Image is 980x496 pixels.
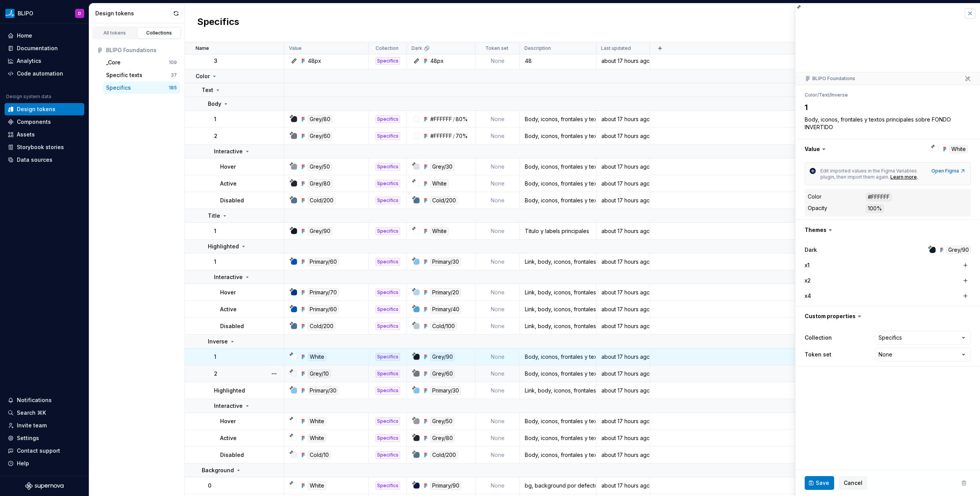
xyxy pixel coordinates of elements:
div: about 17 hours ago [597,451,649,459]
div: Body, iconos, frontales y textos con interacción tipo CLIC [520,180,596,187]
div: White [308,353,326,361]
div: 48 [520,57,596,65]
td: None [475,111,520,128]
span: Save [816,479,829,487]
div: Data sources [17,156,52,164]
div: BLIPO [18,10,33,17]
div: / [453,115,455,123]
div: Body, iconos, frontales y textos secundarios sobre FONDO INVERTIDO [520,370,596,378]
div: Specifics [376,180,400,187]
a: Components [5,116,84,128]
p: Active [220,305,237,313]
a: Code automation [5,67,84,80]
div: Specifics [376,57,400,65]
p: Description [524,45,551,51]
p: Collection [376,45,399,51]
div: Body, iconos, frontales y textos EN CLIC, dentro de componentes sobre FONDO INVERTIDO [520,434,596,442]
div: Color [808,193,822,200]
div: Specifics [376,289,400,296]
div: 70% [456,132,468,140]
div: about 17 hours ago [597,57,649,65]
p: 1 [214,353,216,361]
div: about 17 hours ago [597,353,649,361]
div: Specifics [376,417,400,425]
div: about 17 hours ago [597,322,649,330]
td: None [475,477,520,494]
label: x4 [805,292,811,300]
div: 100% [866,204,884,213]
div: Titulo y labels principales [520,227,596,235]
button: Contact support [5,445,84,457]
h2: Specifics [197,16,239,30]
div: Specifics [376,322,400,330]
a: Learn more [890,174,917,180]
div: about 17 hours ago [597,289,649,296]
div: about 17 hours ago [597,417,649,425]
a: _Core109 [103,56,180,69]
div: White [308,417,326,425]
div: 48px [430,57,444,65]
div: Contact support [17,447,60,455]
svg: Supernova Logo [25,482,64,490]
p: Interactive [214,402,243,410]
div: #FFFFFF [866,193,892,201]
a: Invite team [5,419,84,432]
div: Home [17,32,32,39]
img: 45309493-d480-4fb3-9f86-8e3098b627c9.png [5,9,15,18]
div: Primary/40 [430,305,461,314]
div: 185 [169,85,177,91]
p: Interactive [214,273,243,281]
a: Open Figma [931,168,966,174]
p: 0 [208,482,211,489]
div: Primary/30 [430,258,461,266]
div: Specifics [376,482,400,489]
div: Body, iconos, frontales y textos CON HOVER, dentro de componentes [520,163,596,171]
label: Dark [805,246,817,254]
p: 1 [214,258,216,266]
a: Design tokens [5,103,84,115]
div: / [453,132,455,140]
td: None [475,253,520,270]
div: Cold/200 [308,322,335,330]
div: White [430,179,449,188]
p: Active [220,180,237,187]
div: Link, body, iconos, frontales y textos DESTACADOS o corporativos [520,258,596,266]
p: Disabled [220,322,244,330]
div: Grey/50 [308,163,332,171]
div: Grey/80 [430,434,455,442]
div: White [308,481,326,490]
a: Home [5,30,84,42]
div: Specifics [376,132,400,140]
p: Active [220,434,237,442]
div: Primary/70 [308,288,339,297]
div: Specifics [376,353,400,361]
div: Grey/80 [308,179,332,188]
p: Text [202,86,213,94]
div: about 17 hours ago [597,163,649,171]
a: Specific texts37 [103,69,180,81]
div: Code automation [17,70,63,77]
label: x1 [805,261,810,269]
div: Body, iconos, frontales y textos PRINCIPALES [520,115,596,123]
td: None [475,223,520,240]
a: Data sources [5,154,84,166]
button: Notifications [5,394,84,406]
div: 37 [171,72,177,78]
div: Storybook stories [17,143,64,151]
button: Cancel [839,476,867,490]
p: Color [196,72,210,80]
div: Components [17,118,51,126]
div: Specifics [376,163,400,171]
span: Cancel [844,479,862,487]
div: about 17 hours ago [597,305,649,313]
a: Analytics [5,55,84,67]
div: Design tokens [95,10,171,17]
div: about 17 hours ago [597,258,649,266]
li: Text [819,92,829,98]
li: / [817,92,819,98]
button: Help [5,457,84,470]
li: / [829,92,831,98]
div: Primary/20 [430,288,461,297]
p: Title [208,212,220,220]
div: Primary/30 [308,386,338,395]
